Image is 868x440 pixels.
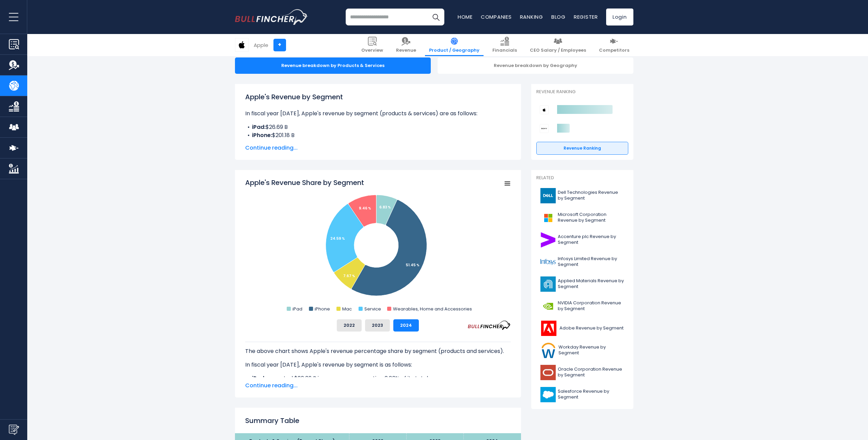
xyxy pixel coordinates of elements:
a: Revenue Ranking [536,142,628,155]
img: INFY logo [540,254,556,270]
img: bullfincher logo [235,9,308,25]
img: AMAT logo [540,276,556,292]
a: Product / Geography [425,34,484,56]
h1: Apple's Revenue by Segment [245,92,511,102]
span: Revenue [396,48,416,53]
a: Ranking [520,13,543,20]
img: MSFT logo [540,210,556,225]
li: generated $26.69 B in revenue, representing 6.83% of its total revenue. [245,374,511,383]
img: ADBE logo [540,321,557,336]
a: + [273,39,286,51]
a: Register [574,13,598,20]
img: DELL logo [540,188,556,203]
span: Adobe Revenue by Segment [559,325,624,331]
text: iPhone [315,306,330,312]
div: Apple [254,41,268,49]
button: Search [427,9,444,26]
a: Oracle Corporation Revenue by Segment [536,363,628,382]
img: WDAY logo [540,343,557,358]
p: Revenue Ranking [536,89,628,95]
img: AAPL logo [235,38,248,51]
svg: Apple's Revenue Share by Segment [245,178,511,314]
b: iPad [252,374,264,382]
tspan: 7.67 % [343,273,355,278]
a: Infosys Limited Revenue by Segment [536,253,628,271]
p: In fiscal year [DATE], Apple's revenue by segment is as follows: [245,361,511,369]
tspan: 6.83 % [379,205,391,210]
text: iPad [293,306,302,312]
tspan: 51.45 % [406,263,420,268]
a: Adobe Revenue by Segment [536,319,628,338]
a: Accenture plc Revenue by Segment [536,231,628,249]
a: Dell Technologies Revenue by Segment [536,186,628,205]
div: Revenue breakdown by Products & Services [235,57,431,74]
a: Companies [481,13,512,20]
button: 2023 [365,319,390,332]
a: Blog [551,13,566,20]
span: Salesforce Revenue by Segment [558,389,624,400]
text: Service [364,306,381,312]
span: Product / Geography [429,48,479,53]
li: $26.69 B [245,123,511,131]
img: NVDA logo [540,299,556,314]
span: Oracle Corporation Revenue by Segment [558,367,624,378]
span: CEO Salary / Employees [530,48,586,53]
a: Competitors [595,34,633,56]
text: Wearables, Home and Accessories [393,306,472,312]
tspan: 24.59 % [330,236,345,241]
b: iPad: [252,123,266,131]
h2: Summary Table [245,416,511,426]
span: Applied Materials Revenue by Segment [558,278,624,290]
a: Financials [488,34,521,56]
span: Continue reading... [245,382,511,390]
img: Sony Group Corporation competitors logo [540,124,549,133]
a: Home [458,13,473,20]
div: Revenue breakdown by Geography [438,57,633,74]
span: Microsoft Corporation Revenue by Segment [558,212,624,223]
a: Go to homepage [235,9,308,25]
span: Overview [361,48,383,53]
span: NVIDIA Corporation Revenue by Segment [558,300,624,312]
a: Revenue [392,34,420,56]
a: Applied Materials Revenue by Segment [536,275,628,293]
tspan: Apple's Revenue Share by Segment [245,178,364,187]
a: Overview [357,34,387,56]
tspan: 9.46 % [359,206,371,211]
a: Login [606,9,633,26]
span: Continue reading... [245,144,511,152]
span: Infosys Limited Revenue by Segment [558,256,624,268]
span: Competitors [599,48,629,53]
p: The above chart shows Apple's revenue percentage share by segment (products and services). [245,347,511,355]
span: Dell Technologies Revenue by Segment [558,190,624,201]
img: Apple competitors logo [540,105,549,114]
a: Workday Revenue by Segment [536,341,628,360]
p: Related [536,175,628,181]
li: $201.18 B [245,131,511,139]
text: Mac [342,306,352,312]
b: iPhone: [252,131,272,139]
button: 2024 [393,319,419,332]
span: Workday Revenue by Segment [558,344,624,356]
img: ORCL logo [540,365,556,380]
img: ACN logo [540,232,556,248]
img: CRM logo [540,387,556,402]
a: NVIDIA Corporation Revenue by Segment [536,297,628,316]
a: Microsoft Corporation Revenue by Segment [536,208,628,227]
span: Financials [492,48,517,53]
a: Salesforce Revenue by Segment [536,385,628,404]
p: In fiscal year [DATE], Apple's revenue by segment (products & services) are as follows: [245,109,511,118]
span: Accenture plc Revenue by Segment [558,234,624,246]
a: CEO Salary / Employees [526,34,590,56]
button: 2022 [337,319,362,332]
